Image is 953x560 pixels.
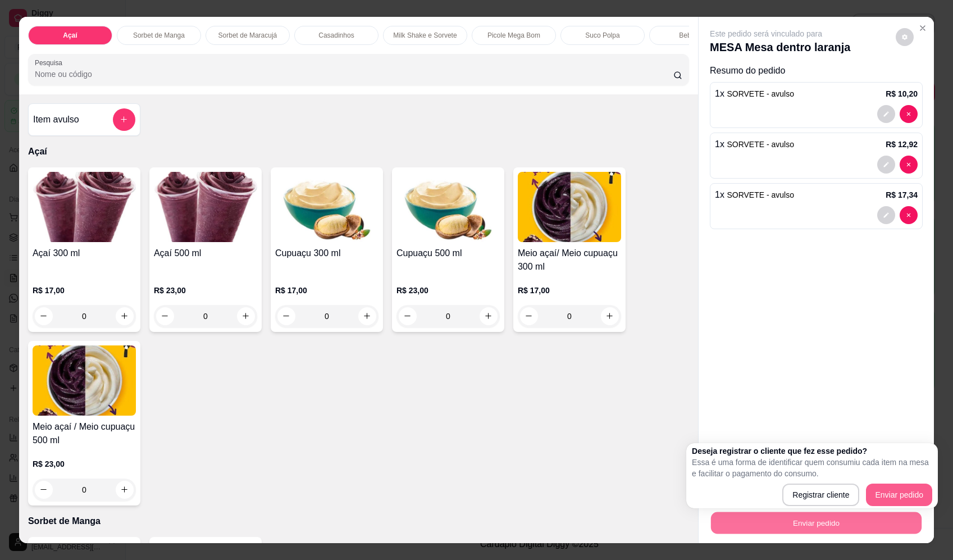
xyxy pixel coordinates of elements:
[886,88,918,99] p: R$ 10,20
[275,247,379,260] h4: Cupuaçu 300 ml
[318,31,354,40] p: Casadinhos
[487,31,540,40] p: Picole Mega Bom
[518,285,621,296] p: R$ 17,00
[33,113,79,126] h4: Item avulso
[518,247,621,274] h4: Meio açaí/ Meio cupuaçu 300 ml
[711,512,922,534] button: Enviar pedido
[35,69,673,80] input: Pesquisa
[900,156,918,174] button: decrease-product-quantity
[692,457,932,479] p: Essa é uma forma de identificar quem consumiu cada item na mesa e facilitar o pagamento do consumo.
[133,31,185,40] p: Sorbet de Manga
[33,172,136,242] img: product-image
[886,189,918,201] p: R$ 17,34
[900,105,918,123] button: decrease-product-quantity
[63,31,77,40] p: Açaí
[275,172,379,242] img: product-image
[33,345,136,416] img: product-image
[710,39,850,55] p: MESA Mesa dentro laranja
[886,139,918,150] p: R$ 12,92
[715,188,794,202] p: 1 x
[877,105,895,123] button: decrease-product-quantity
[727,89,794,98] span: SORVETE - avulso
[154,285,257,296] p: R$ 23,00
[113,108,135,131] button: add-separate-item
[710,64,923,78] p: Resumo do pedido
[154,247,257,260] h4: Açaí 500 ml
[727,190,794,199] span: SORVETE - avulso
[33,247,136,260] h4: Açaí 300 ml
[900,206,918,224] button: decrease-product-quantity
[396,172,500,242] img: product-image
[877,156,895,174] button: decrease-product-quantity
[585,31,619,40] p: Suco Polpa
[866,484,932,506] button: Enviar pedido
[393,31,457,40] p: Milk Shake e Sorvete
[33,285,136,296] p: R$ 17,00
[782,484,859,506] button: Registrar cliente
[396,247,500,260] h4: Cupuaçu 500 ml
[275,285,379,296] p: R$ 17,00
[877,206,895,224] button: decrease-product-quantity
[218,31,277,40] p: Sorbet de Maracujá
[710,28,850,39] p: Este pedido será vinculado para
[518,172,621,242] img: product-image
[35,58,66,67] label: Pesquisa
[396,285,500,296] p: R$ 23,00
[679,31,703,40] p: Bebidas
[896,28,914,46] button: decrease-product-quantity
[28,145,689,158] p: Açaí
[692,445,932,457] h2: Deseja registrar o cliente que fez esse pedido?
[715,87,794,101] p: 1 x
[715,138,794,151] p: 1 x
[33,420,136,447] h4: Meio açaí / Meio cupuaçu 500 ml
[33,458,136,470] p: R$ 23,00
[28,515,689,528] p: Sorbet de Manga
[727,140,794,149] span: SORVETE - avulso
[154,172,257,242] img: product-image
[914,19,932,37] button: Close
